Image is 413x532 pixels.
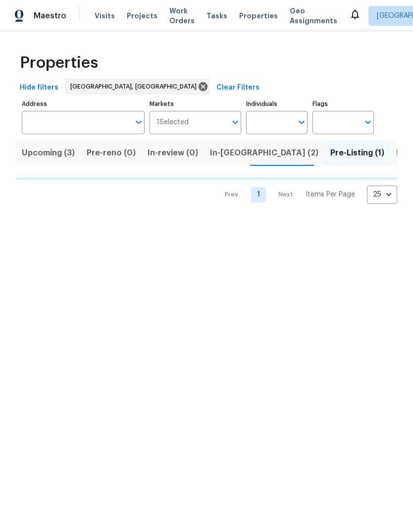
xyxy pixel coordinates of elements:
span: Properties [20,58,98,68]
nav: Pagination Navigation [215,186,397,204]
span: Geo Assignments [290,6,337,26]
span: Pre-Listing (1) [330,146,384,160]
span: Maestro [34,11,66,21]
button: Hide filters [16,79,62,97]
span: In-review (0) [148,146,198,160]
label: Individuals [246,101,308,107]
span: Tasks [206,12,227,19]
a: Goto page 1 [251,187,266,202]
span: Projects [127,11,157,21]
span: In-[GEOGRAPHIC_DATA] (2) [210,146,318,160]
div: [GEOGRAPHIC_DATA], [GEOGRAPHIC_DATA] [65,79,209,95]
span: [GEOGRAPHIC_DATA], [GEOGRAPHIC_DATA] [70,82,201,92]
label: Markets [150,101,242,107]
span: Visits [95,11,115,21]
span: Clear Filters [216,82,259,94]
span: 1 Selected [156,118,189,127]
button: Clear Filters [212,79,263,97]
span: Properties [239,11,278,21]
button: Open [228,115,242,129]
button: Open [361,115,375,129]
span: Upcoming (3) [22,146,75,160]
span: Pre-reno (0) [87,146,136,160]
button: Open [295,115,309,129]
label: Flags [312,101,374,107]
p: Items Per Page [306,190,355,199]
span: Work Orders [169,6,195,26]
div: 25 [367,182,397,207]
label: Address [22,101,145,107]
span: Hide filters [20,82,58,94]
button: Open [132,115,146,129]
